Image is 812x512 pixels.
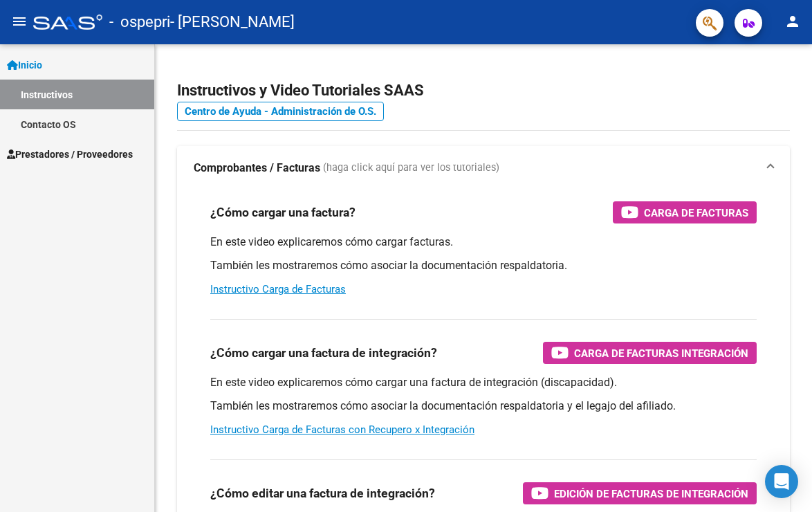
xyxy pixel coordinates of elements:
[210,283,346,295] a: Instructivo Carga de Facturas
[109,7,170,37] span: - ospepri
[765,465,798,498] div: Open Intercom Messenger
[11,13,28,30] mat-icon: menu
[210,258,757,273] p: También les mostraremos cómo asociar la documentación respaldatoria.
[523,482,757,504] button: Edición de Facturas de integración
[7,147,133,162] span: Prestadores / Proveedores
[210,375,757,390] p: En este video explicaremos cómo cargar una factura de integración (discapacidad).
[194,161,320,176] strong: Comprobantes / Facturas
[7,57,42,73] span: Inicio
[210,343,437,363] h3: ¿Cómo cargar una factura de integración?
[210,423,474,436] a: Instructivo Carga de Facturas con Recupero x Integración
[323,161,499,176] span: (haga click aquí para ver los tutoriales)
[210,203,356,222] h3: ¿Cómo cargar una factura?
[177,102,384,121] a: Centro de Ayuda - Administración de O.S.
[210,399,757,414] p: También les mostraremos cómo asociar la documentación respaldatoria y el legajo del afiliado.
[543,342,757,364] button: Carga de Facturas Integración
[210,484,435,503] h3: ¿Cómo editar una factura de integración?
[613,201,757,223] button: Carga de Facturas
[574,345,748,362] span: Carga de Facturas Integración
[644,204,748,221] span: Carga de Facturas
[177,146,790,190] mat-expansion-panel-header: Comprobantes / Facturas (haga click aquí para ver los tutoriales)
[177,77,790,104] h2: Instructivos y Video Tutoriales SAAS
[554,485,748,502] span: Edición de Facturas de integración
[170,7,295,37] span: - [PERSON_NAME]
[784,13,801,30] mat-icon: person
[210,235,757,250] p: En este video explicaremos cómo cargar facturas.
